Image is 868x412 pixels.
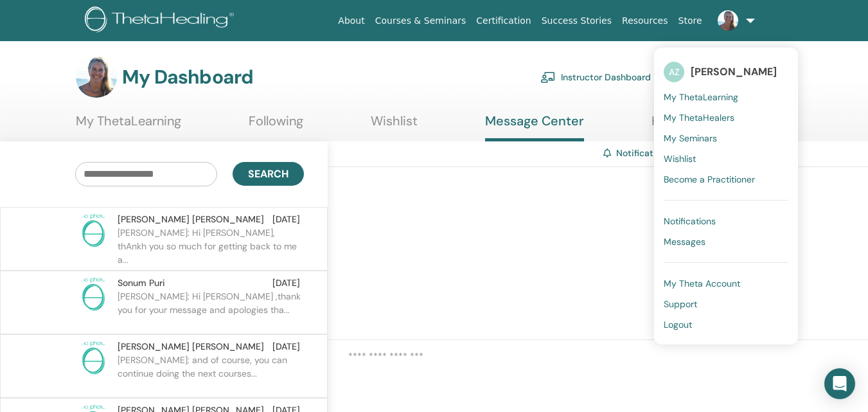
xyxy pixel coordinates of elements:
[664,87,788,107] a: My ThetaLearning
[118,340,264,354] span: [PERSON_NAME] [PERSON_NAME]
[691,65,777,78] span: [PERSON_NAME]
[333,9,369,33] a: About
[664,112,734,123] span: My ThetaHealers
[75,276,111,312] img: no-photo.png
[664,148,788,169] a: Wishlist
[249,113,303,138] a: Following
[664,211,788,231] a: Notifications
[664,153,696,165] span: Wishlist
[651,113,755,138] a: Help & Resources
[664,215,716,227] span: Notifications
[664,298,697,310] span: Support
[272,276,300,290] span: [DATE]
[664,169,788,190] a: Become a Practitioner
[118,354,304,392] p: [PERSON_NAME]: and of course, you can continue doing the next courses...
[664,132,717,144] span: My Seminars
[824,368,855,399] div: Open Intercom Messenger
[540,63,651,91] a: Instructor Dashboard
[118,276,165,290] span: Sonum Puri
[664,128,788,148] a: My Seminars
[118,226,304,265] p: [PERSON_NAME]: Hi [PERSON_NAME], thAnkh you so much for getting back to me a...
[76,57,117,98] img: default.jpg
[664,273,788,294] a: My Theta Account
[664,314,788,335] a: Logout
[664,236,705,247] span: Messages
[664,319,692,330] span: Logout
[272,340,300,354] span: [DATE]
[664,278,740,289] span: My Theta Account
[616,147,671,159] a: Notifications
[664,62,684,82] span: AZ
[471,9,536,33] a: Certification
[76,113,181,138] a: My ThetaLearning
[233,162,304,186] button: Search
[122,66,253,89] h3: My Dashboard
[118,213,264,226] span: [PERSON_NAME] [PERSON_NAME]
[485,113,584,141] a: Message Center
[85,6,238,35] img: logo.png
[75,213,111,249] img: no-photo.png
[664,294,788,314] a: Support
[75,340,111,376] img: no-photo.png
[371,113,418,138] a: Wishlist
[118,290,304,328] p: [PERSON_NAME]: Hi [PERSON_NAME] ,thank you for your message and apologies tha...
[673,9,707,33] a: Store
[664,91,738,103] span: My ThetaLearning
[664,57,788,87] a: AZ[PERSON_NAME]
[718,10,738,31] img: default.jpg
[617,9,673,33] a: Resources
[248,167,288,181] span: Search
[370,9,472,33] a: Courses & Seminars
[272,213,300,226] span: [DATE]
[536,9,617,33] a: Success Stories
[664,107,788,128] a: My ThetaHealers
[664,174,755,185] span: Become a Practitioner
[664,231,788,252] a: Messages
[540,71,556,83] img: chalkboard-teacher.svg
